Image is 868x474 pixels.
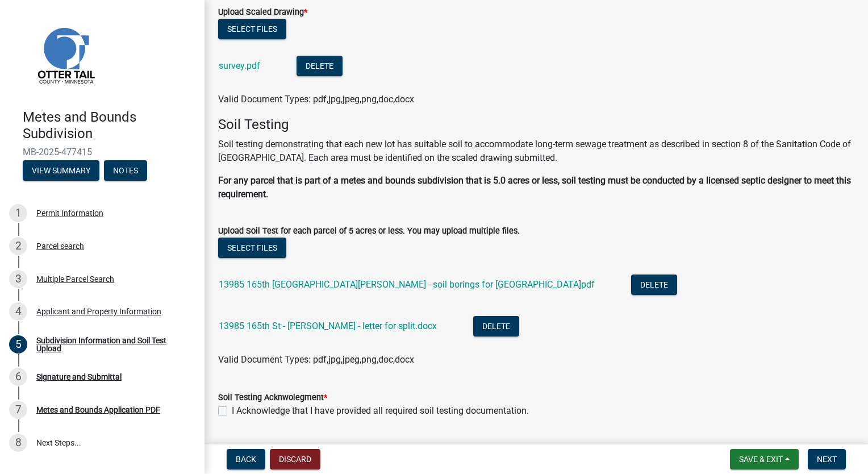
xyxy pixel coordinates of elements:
[36,242,84,250] div: Parcel search
[817,455,837,464] span: Next
[218,117,854,133] h4: Soil Testing
[9,335,27,354] div: 5
[9,204,27,222] div: 1
[473,316,519,336] button: Delete
[219,321,437,331] a: 13985 165th St - [PERSON_NAME] - letter for split.docx
[236,455,256,464] span: Back
[9,302,27,321] div: 4
[36,307,161,315] div: Applicant and Property Information
[227,449,265,469] button: Back
[9,401,27,419] div: 7
[219,60,260,71] a: survey.pdf
[218,175,851,199] strong: For any parcel that is part of a metes and bounds subdivision that is 5.0 acres or less, soil tes...
[218,394,327,402] label: Soil Testing Acknwolegment
[473,322,519,332] wm-modal-confirm: Delete Document
[23,12,108,97] img: Otter Tail County, Minnesota
[9,237,27,255] div: 2
[36,336,186,352] div: Subdivision Information and Soil Test Upload
[104,167,147,176] wm-modal-confirm: Notes
[631,275,677,295] button: Delete
[23,109,195,142] h4: Metes and Bounds Subdivision
[730,449,799,469] button: Save & Exit
[23,160,99,181] button: View Summary
[218,354,414,365] span: Valid Document Types: pdf,jpg,jpeg,png,doc,docx
[9,368,27,386] div: 6
[297,61,343,72] wm-modal-confirm: Delete Document
[218,94,414,105] span: Valid Document Types: pdf,jpg,jpeg,png,doc,docx
[270,449,320,469] button: Discard
[739,455,783,464] span: Save & Exit
[9,270,27,288] div: 3
[219,279,595,290] a: 13985 165th [GEOGRAPHIC_DATA][PERSON_NAME] - soil borings for [GEOGRAPHIC_DATA]pdf
[36,406,160,414] div: Metes and Bounds Application PDF
[297,56,343,76] button: Delete
[23,167,99,176] wm-modal-confirm: Summary
[218,227,520,235] label: Upload Soil Test for each parcel of 5 acres or less. You may upload multiple files.
[631,280,677,291] wm-modal-confirm: Delete Document
[9,434,27,452] div: 8
[36,209,103,217] div: Permit Information
[232,404,529,418] label: I Acknowledge that I have provided all required soil testing documentation.
[218,19,286,39] button: Select files
[808,449,846,469] button: Next
[36,275,114,283] div: Multiple Parcel Search
[23,147,182,157] span: MB-2025-477415
[36,373,122,381] div: Signature and Submittal
[218,238,286,258] button: Select files
[104,160,147,181] button: Notes
[218,138,854,165] p: Soil testing demonstrating that each new lot has suitable soil to accommodate long-term sewage tr...
[218,9,307,16] label: Upload Scaled Drawing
